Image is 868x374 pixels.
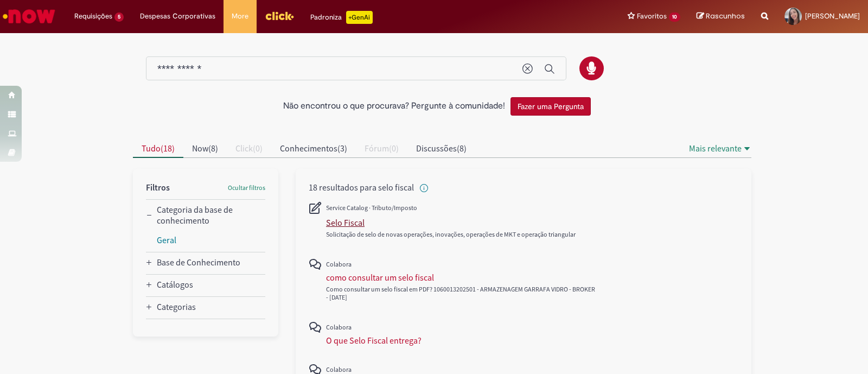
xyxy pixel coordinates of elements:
span: More [232,11,248,22]
p: +GenAi [346,11,373,24]
img: click_logo_yellow_360x200.png [265,8,294,24]
button: Fazer uma Pergunta [510,97,591,116]
h2: Não encontrou o que procurava? Pergunte à comunidade! [283,102,505,111]
img: ServiceNow [1,5,57,27]
span: [PERSON_NAME] [805,11,860,21]
span: 5 [114,12,124,22]
a: Rascunhos [697,11,745,22]
span: Favoritos [637,11,667,22]
span: Rascunhos [706,11,745,21]
span: 10 [669,12,680,22]
span: Requisições [74,11,112,22]
span: Despesas Corporativas [140,11,215,22]
div: Padroniza [310,11,373,24]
